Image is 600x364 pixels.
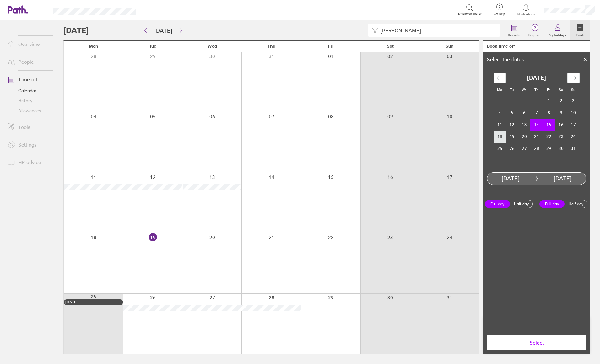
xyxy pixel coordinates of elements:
[494,142,506,154] td: Choose Monday, August 25, 2025 as your check-in date. It’s available.
[547,88,550,92] small: Fr
[494,119,506,131] td: Choose Monday, August 11, 2025 as your check-in date. It’s available.
[3,156,53,169] a: HR advice
[567,107,579,119] td: Choose Sunday, August 10, 2025 as your check-in date. It’s available.
[543,131,555,142] td: Choose Friday, August 22, 2025 as your check-in date. It’s available.
[525,25,545,30] span: 2
[559,88,563,92] small: Sa
[487,44,515,49] div: Book time off
[328,44,334,49] span: Fri
[3,138,53,151] a: Settings
[567,73,580,83] div: Move forward to switch to the next month.
[509,200,534,208] label: Half day
[518,142,530,154] td: Choose Wednesday, August 27, 2025 as your check-in date. It’s available.
[530,107,543,119] td: Choose Thursday, August 7, 2025 as your check-in date. It’s available.
[3,106,53,116] a: Allowances
[487,335,586,350] button: Select
[494,73,506,83] div: Move backward to switch to the previous month.
[89,44,98,49] span: Mon
[483,56,527,62] div: Select the dates
[571,88,575,92] small: Su
[506,131,518,142] td: Choose Tuesday, August 19, 2025 as your check-in date. It’s available.
[494,107,506,119] td: Choose Monday, August 4, 2025 as your check-in date. It’s available.
[504,31,525,37] label: Calendar
[567,131,579,142] td: Choose Sunday, August 24, 2025 as your check-in date. It’s available.
[570,20,590,40] a: Book
[522,88,527,92] small: We
[491,340,582,345] span: Select
[525,31,545,37] label: Requests
[539,200,565,208] label: Full day
[489,12,510,16] span: Get help
[567,142,579,154] td: Choose Sunday, August 31, 2025 as your check-in date. It’s available.
[563,200,588,208] label: Half day
[494,131,506,142] td: Choose Monday, August 18, 2025 as your check-in date. It’s available.
[530,142,543,154] td: Choose Thursday, August 28, 2025 as your check-in date. It’s available.
[65,300,122,304] div: [DATE]
[543,107,555,119] td: Choose Friday, August 8, 2025 as your check-in date. It’s available.
[387,44,394,49] span: Sat
[555,142,567,154] td: Choose Saturday, August 30, 2025 as your check-in date. It’s available.
[518,131,530,142] td: Choose Wednesday, August 20, 2025 as your check-in date. It’s available.
[3,38,53,51] a: Overview
[534,88,538,92] small: Th
[485,200,510,208] label: Full day
[506,119,518,131] td: Choose Tuesday, August 12, 2025 as your check-in date. It’s available.
[543,142,555,154] td: Choose Friday, August 29, 2025 as your check-in date. It’s available.
[506,142,518,154] td: Choose Tuesday, August 26, 2025 as your check-in date. It’s available.
[268,44,275,49] span: Thu
[153,7,169,12] div: Search
[518,107,530,119] td: Choose Wednesday, August 6, 2025 as your check-in date. It’s available.
[527,75,546,81] strong: [DATE]
[555,107,567,119] td: Choose Saturday, August 9, 2025 as your check-in date. It’s available.
[3,86,53,96] a: Calendar
[149,25,177,36] button: [DATE]
[525,20,545,40] a: 2Requests
[487,175,534,182] div: [DATE]
[208,44,217,49] span: Wed
[3,121,53,133] a: Tools
[539,175,586,182] div: [DATE]
[378,24,496,36] input: Filter by employee
[516,13,536,16] span: Notifications
[458,12,482,16] span: Employee search
[545,20,570,40] a: My holidays
[573,31,587,37] label: Book
[543,95,555,107] td: Choose Friday, August 1, 2025 as your check-in date. It’s available.
[516,3,536,16] a: Notifications
[497,88,502,92] small: Mo
[3,56,53,68] a: People
[510,88,514,92] small: Tu
[3,96,53,106] a: History
[3,73,53,86] a: Time off
[545,31,570,37] label: My holidays
[518,119,530,131] td: Choose Wednesday, August 13, 2025 as your check-in date. It’s available.
[149,44,156,49] span: Tue
[567,95,579,107] td: Choose Sunday, August 3, 2025 as your check-in date. It’s available.
[555,95,567,107] td: Choose Saturday, August 2, 2025 as your check-in date. It’s available.
[567,119,579,131] td: Choose Sunday, August 17, 2025 as your check-in date. It’s available.
[506,107,518,119] td: Choose Tuesday, August 5, 2025 as your check-in date. It’s available.
[530,119,543,131] td: Selected as start date. Thursday, August 14, 2025
[530,131,543,142] td: Choose Thursday, August 21, 2025 as your check-in date. It’s available.
[487,67,586,162] div: Calendar
[555,119,567,131] td: Choose Saturday, August 16, 2025 as your check-in date. It’s available.
[504,20,525,40] a: Calendar
[555,131,567,142] td: Choose Saturday, August 23, 2025 as your check-in date. It’s available.
[543,119,555,131] td: Selected as end date. Friday, August 15, 2025
[446,44,454,49] span: Sun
